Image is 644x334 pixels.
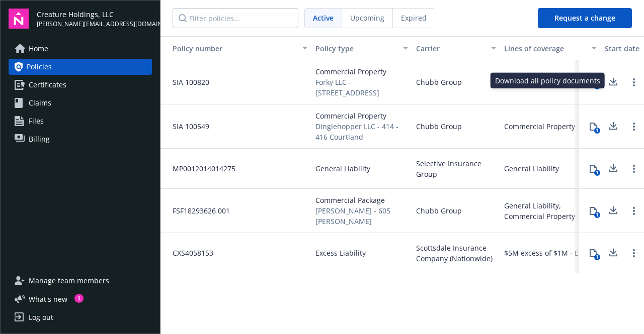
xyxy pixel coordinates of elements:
[538,8,632,28] button: Request a change
[628,121,640,133] a: Open options
[173,8,298,28] input: Filter policies...
[594,170,600,176] div: 1
[416,121,462,132] span: Chubb Group
[27,59,52,75] span: Policies
[416,158,496,179] span: Selective Insurance Group
[29,41,48,57] span: Home
[628,76,640,88] a: Open options
[165,163,235,174] span: MP0012014014275
[315,66,408,77] span: Commercial Property
[29,113,44,129] span: Files
[350,13,384,23] span: Upcoming
[500,36,601,60] button: Lines of coverage
[315,163,370,174] span: General Liability
[583,201,603,221] button: 1
[37,9,152,20] span: Creature Holdings, LLC
[416,77,462,87] span: Chubb Group
[315,43,397,54] div: Policy type
[315,110,408,121] span: Commercial Property
[37,20,152,29] span: [PERSON_NAME][EMAIL_ADDRESS][DOMAIN_NAME]
[313,13,334,23] span: Active
[594,83,600,89] div: 1
[165,43,296,54] div: Policy number
[504,121,575,132] div: Commercial Property
[165,77,209,87] span: SIA 100820
[37,9,152,29] button: Creature Holdings, LLC[PERSON_NAME][EMAIL_ADDRESS][DOMAIN_NAME]
[9,77,152,93] a: Certificates
[315,195,408,205] span: Commercial Package
[9,41,152,57] a: Home
[412,36,500,60] button: Carrier
[9,9,29,29] img: navigator-logo.svg
[504,43,586,54] div: Lines of coverage
[416,43,485,54] div: Carrier
[29,131,50,147] span: Billing
[491,73,605,88] div: Download all policy documents
[315,121,408,142] span: Dinglehopper LLC - 414 - 416 Courtland
[594,128,600,134] div: 1
[9,113,152,129] a: Files
[9,95,152,111] a: Claims
[165,121,209,132] span: SIA 100549
[401,13,427,23] span: Expired
[628,163,640,175] a: Open options
[29,95,51,111] span: Claims
[311,36,412,60] button: Policy type
[504,163,559,174] div: General Liability
[29,77,66,93] span: Certificates
[315,77,408,98] span: Forky LLC - [STREET_ADDRESS]
[583,72,603,92] button: 1
[165,43,296,54] div: Toggle SortBy
[504,200,597,221] div: General Liability, Commercial Property
[9,131,152,147] a: Billing
[9,59,152,75] a: Policies
[583,117,603,137] button: 1
[583,159,603,179] button: 1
